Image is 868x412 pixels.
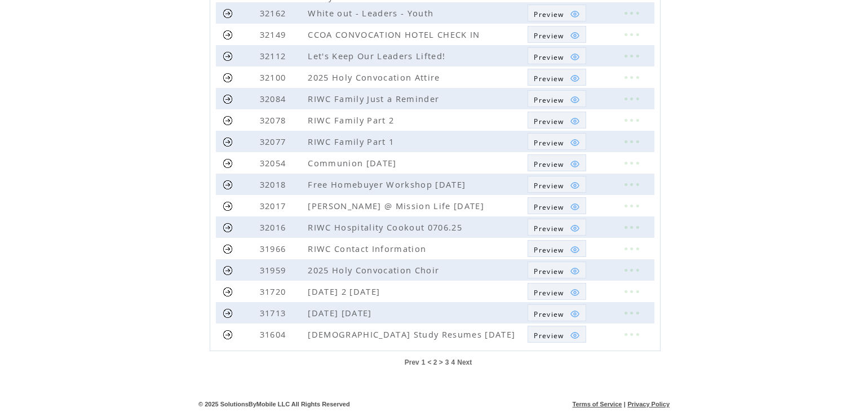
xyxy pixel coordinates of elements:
span: Show MMS preview [534,74,564,83]
img: eye.png [570,330,580,340]
img: eye.png [570,73,580,83]
span: Show MMS preview [534,117,564,126]
span: Show MMS preview [534,267,564,276]
a: Preview [528,90,586,107]
a: Preview [528,47,586,64]
a: Preview [528,197,586,214]
a: Preview [528,262,586,278]
span: Show MMS preview [534,202,564,212]
span: 32078 [260,114,289,126]
span: Show MMS preview [534,52,564,62]
span: 31713 [260,307,289,318]
span: 31959 [260,264,289,276]
a: 3 [445,358,449,366]
span: 32149 [260,29,289,40]
span: CCOA CONVOCATION HOTEL CHECK IN [308,29,482,40]
span: 32017 [260,200,289,211]
span: Show MMS preview [534,31,564,41]
span: RIWC Family Just a Reminder [308,93,442,104]
img: eye.png [570,245,580,255]
span: 31720 [260,286,289,297]
a: Terms of Service [573,401,622,407]
a: Privacy Policy [627,401,670,407]
span: | [624,401,626,407]
span: 31966 [260,243,289,254]
span: RIWC Hospitality Cookout 0706.25 [308,221,465,233]
span: © 2025 SolutionsByMobile LLC All Rights Reserved [198,401,350,407]
a: Preview [528,240,586,257]
span: Show MMS preview [534,160,564,169]
img: eye.png [570,30,580,41]
span: Show MMS preview [534,181,564,191]
a: Next [457,358,472,366]
span: 32112 [260,50,289,61]
img: eye.png [570,202,580,212]
span: 32100 [260,72,289,83]
img: eye.png [570,116,580,126]
span: Show MMS preview [534,224,564,233]
a: Preview [528,283,586,300]
a: Preview [528,5,586,21]
span: Show MMS preview [534,138,564,148]
span: Communion [DATE] [308,157,399,169]
img: eye.png [570,95,580,105]
span: 32054 [260,157,289,169]
img: eye.png [570,52,580,62]
img: eye.png [570,309,580,319]
img: eye.png [570,223,580,233]
a: Preview [528,304,586,321]
span: 32016 [260,221,289,233]
span: Show MMS preview [534,331,564,340]
span: 2025 Holy Convocation Attire [308,72,442,83]
span: 32084 [260,93,289,104]
img: eye.png [570,287,580,298]
span: Show MMS preview [534,95,564,105]
a: Preview [528,219,586,236]
span: 2025 Holy Convocation Choir [308,264,442,276]
a: Preview [528,26,586,43]
span: Let's Keep Our Leaders Lifted! [308,50,448,61]
a: 1 [422,358,426,366]
span: RIWC Contact Information [308,243,429,254]
img: eye.png [570,138,580,148]
span: [DEMOGRAPHIC_DATA] Study Resumes [DATE] [308,329,518,340]
a: Preview [528,133,586,150]
a: Preview [528,112,586,129]
span: Show MMS preview [534,10,564,19]
a: Preview [528,69,586,86]
span: 32162 [260,7,289,19]
span: Show MMS preview [534,309,564,319]
span: 32077 [260,136,289,147]
span: < 2 > [427,358,442,366]
span: [PERSON_NAME] @ Mission Life [DATE] [308,200,487,211]
img: eye.png [570,266,580,276]
a: Preview [528,176,586,193]
a: 4 [451,358,455,366]
span: White out - Leaders - Youth [308,7,436,19]
a: Preview [528,154,586,171]
img: eye.png [570,9,580,19]
span: [DATE] 2 [DATE] [308,286,383,297]
span: Free Homebuyer Workshop [DATE] [308,179,468,190]
a: Preview [528,326,586,343]
span: RIWC Family Part 1 [308,136,397,147]
span: RIWC Family Part 2 [308,114,397,126]
img: eye.png [570,159,580,169]
span: Show MMS preview [534,288,564,298]
a: Prev [405,358,419,366]
span: 32018 [260,179,289,190]
img: eye.png [570,180,580,191]
span: Show MMS preview [534,245,564,255]
span: 31604 [260,329,289,340]
span: [DATE] [DATE] [308,307,374,318]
